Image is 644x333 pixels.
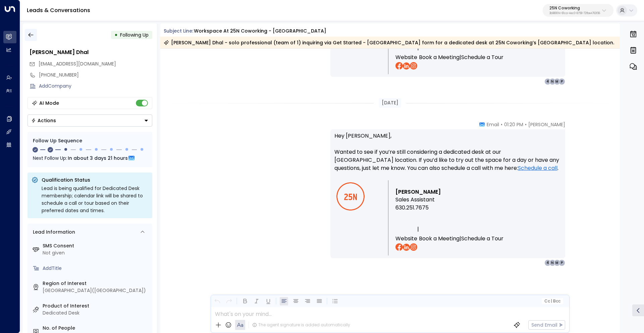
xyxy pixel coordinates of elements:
[379,98,401,108] div: [DATE]
[43,242,150,249] label: SMS Consent
[43,325,150,332] label: No. of People
[334,132,561,180] p: Hey [PERSON_NAME], Wanted to see if you’re still considering a dedicated desk at our [GEOGRAPHIC_...
[568,121,581,135] img: 84_headshot.jpg
[558,78,565,85] div: P
[504,121,523,128] span: 01:20 PM
[39,60,116,67] span: prateekdhall@gmail.com
[518,164,557,172] a: Schedule a call
[549,78,556,85] div: N
[31,229,75,236] div: Lead Information
[39,60,116,67] span: [EMAIL_ADDRESS][DOMAIN_NAME]
[461,53,503,62] a: Schedule a Tour
[213,297,221,305] button: Undo
[460,43,461,62] span: |
[487,121,499,128] span: Email
[544,78,551,85] div: 4
[528,121,565,128] span: [PERSON_NAME]
[33,154,147,162] div: Next Follow Up:
[120,32,149,38] span: Following Up
[39,100,59,106] div: AI Mode
[461,234,503,243] a: Schedule a Tour
[501,121,502,128] span: •
[541,298,563,304] button: Cc|Bcc
[43,302,150,310] label: Product of Interest
[33,137,147,144] div: Follow Up Sequence
[395,204,429,212] span: 630.251.7675
[43,310,150,317] div: Dedicated Desk
[525,121,527,128] span: •
[551,299,552,303] span: |
[395,53,417,62] a: Website
[194,28,326,35] div: Workspace at 25N Coworking - [GEOGRAPHIC_DATA]
[43,287,150,294] div: [GEOGRAPHIC_DATA]([GEOGRAPHIC_DATA])
[417,216,419,243] span: |
[42,177,148,183] p: Qualification Status
[39,72,152,79] div: [PHONE_NUMBER]
[543,4,613,17] button: 25N Coworking3b9800f4-81ca-4ec0-8758-72fbe4763f36
[28,114,152,127] button: Actions
[39,83,152,90] div: AddCompany
[395,196,435,204] span: Sales Assistant
[549,12,600,15] p: 3b9800f4-81ca-4ec0-8758-72fbe4763f36
[395,234,417,243] a: Website
[549,6,600,10] p: 25N Coworking
[43,280,150,287] label: Region of Interest
[43,249,150,256] div: Not given
[114,29,118,41] div: •
[164,28,193,34] span: Subject Line:
[460,225,461,243] span: |
[544,299,560,303] span: Cc Bcc
[164,39,614,46] div: [PERSON_NAME] Dhal - solo professional (team of 1) inquiring via Get Started - [GEOGRAPHIC_DATA] ...
[554,78,560,85] div: M
[544,259,551,266] div: 4
[30,48,152,56] div: [PERSON_NAME] Dhal
[549,259,556,266] div: N
[558,259,565,266] div: P
[43,265,150,272] div: AddTitle
[68,154,128,162] span: In about 3 days 21 hours
[395,188,441,196] strong: [PERSON_NAME]
[419,53,460,62] a: Book a Meeting
[27,6,90,14] a: Leads & Conversations
[225,297,233,305] button: Redo
[42,185,148,214] div: Lead is being qualified for Dedicated Desk membership; calendar link will be shared to schedule a...
[252,322,350,328] div: The agent signature is added automatically
[31,117,56,124] div: Actions
[28,114,152,127] div: Button group with a nested menu
[554,259,560,266] div: M
[419,234,460,243] a: Book a Meeting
